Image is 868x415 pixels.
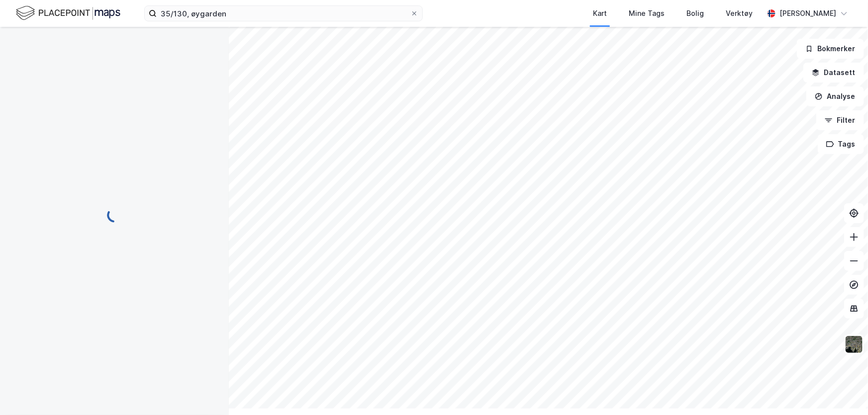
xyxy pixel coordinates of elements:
[726,7,753,19] div: Verktøy
[818,134,864,154] button: Tags
[157,6,410,21] input: Søk på adresse, matrikkel, gårdeiere, leietakere eller personer
[629,7,665,19] div: Mine Tags
[845,335,864,354] img: 9k=
[593,7,607,19] div: Kart
[797,39,864,59] button: Bokmerker
[818,367,868,415] iframe: Chat Widget
[686,7,704,19] div: Bolig
[816,110,864,130] button: Filter
[803,63,864,83] button: Datasett
[818,367,868,415] div: Kontrollprogram for chat
[806,86,864,106] button: Analyse
[16,4,120,22] img: logo.f888ab2527a4732fd821a326f86c7f29.svg
[779,7,836,19] div: [PERSON_NAME]
[106,207,122,223] img: spinner.a6d8c91a73a9ac5275cf975e30b51cfb.svg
